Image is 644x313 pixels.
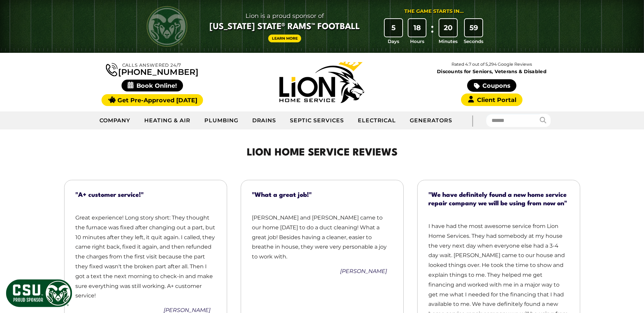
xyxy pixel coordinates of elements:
span: Hours [410,38,424,45]
div: | [459,111,486,129]
a: Learn More [268,35,301,42]
a: Company [93,112,138,129]
span: Book Online! [122,80,183,91]
span: [US_STATE] State® Rams™ Football [209,21,360,33]
img: Lion Home Service [279,62,364,103]
h4: "We have definitely found a new home service repair company we will be using from now on" [428,191,569,208]
div: 18 [408,19,426,37]
a: Coupons [467,79,516,92]
div: 20 [439,19,457,37]
h1: Lion Home Service Reviews [124,146,520,161]
div: The Game Starts in... [404,8,464,15]
a: Generators [403,112,459,129]
a: Plumbing [198,112,245,129]
p: Great experience! Long story short: They thought the furnace was fixed after changing out a part,... [75,213,216,301]
span: Days [388,38,399,45]
div: [PERSON_NAME] [252,267,392,275]
p: Rated 4.7 out of 5,294 Google Reviews [407,61,576,68]
div: 5 [385,19,402,37]
img: CSU Sponsor Badge [5,278,73,308]
h4: "A+ customer service!" [75,191,216,200]
span: Seconds [464,38,483,45]
a: Get Pre-Approved [DATE] [102,94,203,106]
p: [PERSON_NAME] and [PERSON_NAME] came to our home [DATE] to do a duct cleaning! What a great job! ... [252,213,392,262]
a: Heating & Air [137,112,197,129]
img: CSU Rams logo [147,6,187,47]
span: Discounts for Seniors, Veterans & Disabled [408,69,575,74]
a: Drains [245,112,283,129]
span: Lion is a proud sponsor of [209,11,360,21]
div: 59 [465,19,482,37]
a: Electrical [351,112,403,129]
a: Septic Services [283,112,351,129]
a: Client Portal [461,93,522,106]
a: [PHONE_NUMBER] [106,62,198,76]
div: : [429,19,436,45]
h4: "What a great job!" [252,191,392,200]
span: Minutes [439,38,458,45]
